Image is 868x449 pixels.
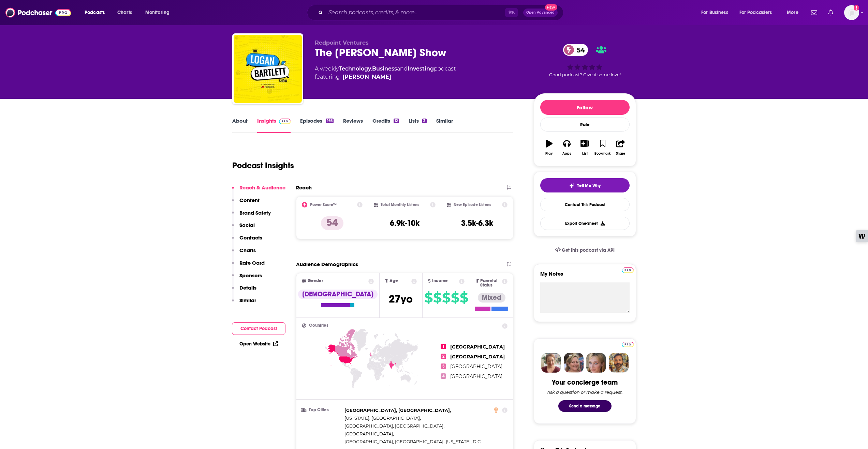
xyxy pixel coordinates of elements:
a: About [232,118,248,133]
span: New [545,4,557,11]
button: Apps [558,135,576,160]
div: Share [616,152,625,156]
span: featuring [315,73,456,81]
img: The Logan Bartlett Show [234,35,302,103]
div: Mixed [478,293,505,303]
p: Reach & Audience [239,184,285,191]
a: Investing [408,65,434,72]
div: Rate [540,118,630,131]
img: Jules Profile [586,353,606,373]
input: Search podcasts, credits, & more... [326,7,505,18]
img: tell me why sparkle [569,183,574,188]
span: Income [432,279,448,283]
h2: New Episode Listens [454,202,491,207]
span: Monitoring [145,8,170,17]
span: Gender [308,279,323,283]
div: A weekly podcast [315,65,456,81]
h3: 3.5k-6.3k [461,218,493,228]
button: Similar [232,297,256,310]
div: Apps [562,152,571,156]
span: Get this podcast via API [562,247,615,253]
a: 54 [563,44,588,56]
span: , [344,438,444,446]
p: Content [239,197,260,203]
span: 2 [441,354,446,359]
img: Podchaser Pro [622,267,634,273]
span: Parental Status [480,279,501,288]
div: 166 [326,119,333,123]
button: open menu [696,7,737,18]
p: Details [239,284,256,291]
img: Podchaser Pro [279,119,291,124]
span: More [787,8,798,17]
a: Credits12 [372,118,399,133]
a: Technology [339,65,371,72]
span: [US_STATE], D.C. [446,439,482,444]
button: Details [232,284,256,297]
span: Age [389,279,398,283]
h2: Reach [296,184,312,191]
img: Podchaser Pro [622,342,634,347]
div: Your concierge team [552,378,618,387]
button: Contact Podcast [232,322,285,335]
img: User Profile [844,5,859,20]
span: $ [451,292,459,303]
p: Brand Safety [239,210,271,216]
a: Episodes166 [300,118,333,133]
span: Countries [309,323,328,328]
span: $ [433,292,441,303]
h3: 6.9k-10k [390,218,420,228]
img: Jon Profile [609,353,629,373]
img: Barbara Profile [564,353,584,373]
button: open menu [782,7,807,18]
span: [GEOGRAPHIC_DATA], [GEOGRAPHIC_DATA] [344,423,443,429]
button: Send a message [558,400,612,412]
p: Similar [239,297,256,304]
label: My Notes [540,270,630,282]
button: Brand Safety [232,210,271,222]
button: Contacts [232,234,262,247]
span: ⌘ K [505,8,518,17]
span: 54 [570,44,588,56]
span: Good podcast? Give it some love! [549,72,621,77]
span: 1 [441,344,446,349]
p: Charts [239,247,256,253]
button: Show profile menu [844,5,859,20]
div: [DEMOGRAPHIC_DATA] [298,290,378,299]
div: Play [545,152,553,156]
span: Open Advanced [526,11,555,14]
button: open menu [735,7,782,18]
div: Bookmark [594,152,610,156]
a: Business [372,65,397,72]
span: $ [460,292,468,303]
img: Podchaser - Follow, Share and Rate Podcasts [5,6,71,19]
button: Export One-Sheet [540,217,630,230]
a: InsightsPodchaser Pro [257,118,291,133]
span: Charts [117,8,132,17]
span: [GEOGRAPHIC_DATA], [GEOGRAPHIC_DATA] [344,439,443,444]
span: 3 [441,363,446,369]
button: Bookmark [594,135,612,160]
button: Social [232,222,255,234]
span: Tell Me Why [577,183,601,188]
div: 12 [394,119,399,123]
a: Contact This Podcast [540,198,630,211]
p: Sponsors [239,272,262,279]
a: Lists3 [409,118,426,133]
h2: Total Monthly Listens [381,202,419,207]
span: [US_STATE], [GEOGRAPHIC_DATA] [344,415,420,421]
span: [GEOGRAPHIC_DATA] [450,363,502,370]
span: 27 yo [389,292,413,306]
span: , [344,414,421,422]
span: , [344,430,394,438]
span: and [397,65,408,72]
button: Charts [232,247,256,260]
button: tell me why sparkleTell Me Why [540,178,630,192]
span: [GEOGRAPHIC_DATA], [GEOGRAPHIC_DATA] [344,407,450,413]
a: Pro website [622,266,634,273]
button: open menu [80,7,114,18]
a: Similar [436,118,453,133]
span: [GEOGRAPHIC_DATA] [450,354,505,360]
